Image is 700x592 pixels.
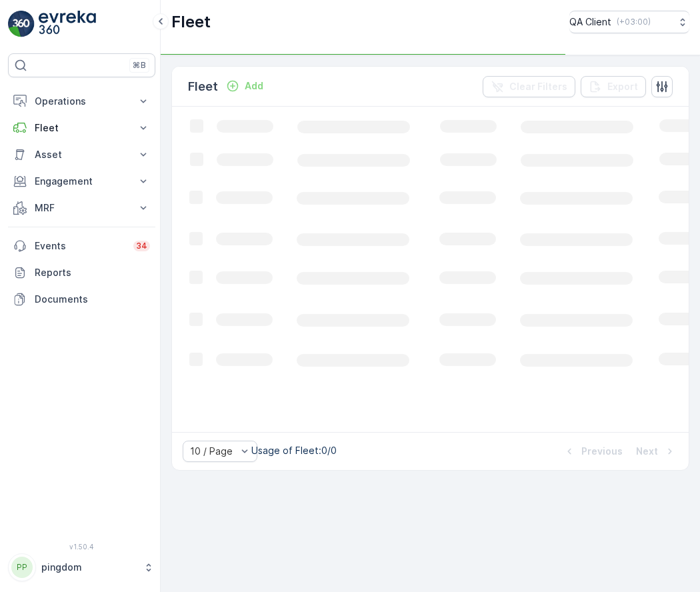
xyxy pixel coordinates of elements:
[581,76,646,97] button: Export
[171,11,211,33] p: Fleet
[35,239,125,253] p: Events
[8,168,155,195] button: Engagement
[581,445,623,458] p: Previous
[221,78,269,94] button: Add
[8,259,155,286] a: Reports
[636,445,658,458] p: Next
[136,241,147,251] p: 34
[8,11,35,37] img: logo
[8,88,155,115] button: Operations
[188,77,218,96] p: Fleet
[561,443,624,459] button: Previous
[569,11,689,33] button: QA Client(+03:00)
[35,266,150,279] p: Reports
[8,195,155,221] button: MRF
[35,148,129,161] p: Asset
[8,286,155,313] a: Documents
[8,553,155,581] button: PPpingdom
[617,17,651,27] p: ( +03:00 )
[569,15,611,29] p: QA Client
[39,11,96,37] img: logo_light-DOdMpM7g.png
[8,141,155,168] button: Asset
[35,293,150,306] p: Documents
[11,557,33,578] div: PP
[8,543,155,551] span: v 1.50.4
[41,561,137,574] p: pingdom
[35,95,129,108] p: Operations
[8,233,155,259] a: Events34
[483,76,575,97] button: Clear Filters
[509,80,567,93] p: Clear Filters
[35,175,129,188] p: Engagement
[245,79,263,93] p: Add
[35,201,129,215] p: MRF
[607,80,638,93] p: Export
[133,60,146,71] p: ⌘B
[251,444,337,457] p: Usage of Fleet : 0/0
[8,115,155,141] button: Fleet
[635,443,678,459] button: Next
[35,121,129,135] p: Fleet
